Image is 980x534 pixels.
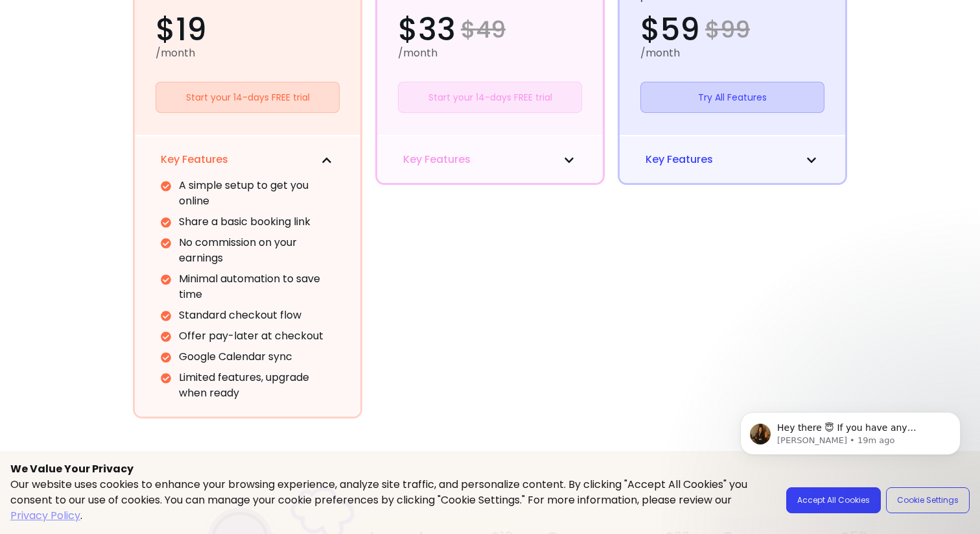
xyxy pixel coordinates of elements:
button: Key Features [646,152,819,167]
a: Start your 14-days FREE trial [398,82,582,113]
div: /month [640,45,824,61]
span: Key Features [646,152,713,167]
span: $19 [156,14,207,45]
li: A simple setup to get you online [179,178,334,209]
p: We Value Your Privacy [10,461,970,477]
a: Try All Features [640,82,824,113]
div: /month [398,45,582,61]
span: Key Features [161,152,228,167]
button: Key Features [161,152,334,167]
iframe: Intercom notifications message [721,385,980,528]
span: $ 99 [705,17,750,43]
a: Start your 14-days FREE trial [156,82,340,113]
li: Offer pay-later at checkout [179,328,334,344]
li: Share a basic booking link [179,214,334,230]
li: Google Calendar sync [179,349,334,365]
span: $59 [640,14,700,45]
span: $33 [398,14,456,45]
span: $ 49 [461,17,506,43]
li: Limited features, upgrade when ready [179,370,334,401]
a: Privacy Policy [10,508,80,524]
li: No commission on your earnings [179,235,334,266]
li: Minimal automation to save time [179,271,334,302]
span: Key Features [403,152,471,167]
div: /month [156,45,340,61]
button: Key Features [403,152,577,167]
p: Our website uses cookies to enhance your browsing experience, analyze site traffic, and personali... [10,477,771,524]
li: Standard checkout flow [179,308,334,323]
